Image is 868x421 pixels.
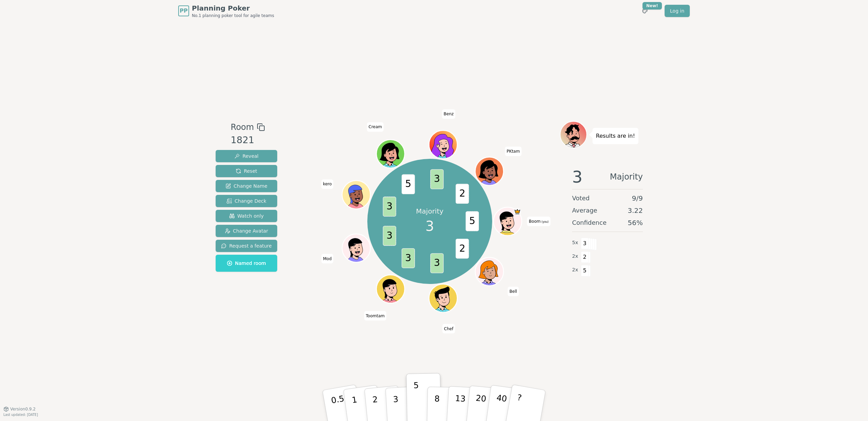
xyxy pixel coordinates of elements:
span: 2 [456,239,469,259]
span: 2 x [572,266,578,274]
span: 5 [402,174,415,195]
span: 2 [456,184,469,204]
button: Named room [216,255,277,272]
span: 56 % [628,218,643,228]
span: 3 [425,216,434,236]
button: Reveal [216,150,277,162]
a: Log in [665,5,690,17]
p: Results are in! [596,131,635,141]
span: Click to change your name [527,217,550,226]
span: Last updated: [DATE] [3,413,38,417]
span: Click to change your name [505,147,522,156]
span: Watch only [229,213,264,219]
span: 3 [431,253,444,273]
span: Change Name [226,183,267,189]
div: New! [642,2,662,10]
span: Change Avatar [225,228,268,234]
p: Majority [416,206,444,216]
span: Click to change your name [367,122,384,132]
span: Named room [227,260,266,267]
span: Voted [572,193,590,203]
span: 5 [466,212,479,232]
button: Version0.9.2 [3,406,36,412]
div: 1821 [231,133,265,147]
span: Change Deck [227,198,266,204]
span: Click to change your name [442,324,455,334]
span: 3.22 [628,206,643,215]
button: Watch only [216,210,277,222]
span: 9 / 9 [632,193,643,203]
span: Click to change your name [321,254,333,264]
button: Click to change your avatar [495,208,521,235]
span: Reveal [234,153,258,159]
span: (you) [540,220,549,223]
span: 3 [581,238,589,249]
p: 5 [414,381,419,417]
span: Version 0.9.2 [10,406,36,412]
span: 3 [431,169,444,189]
span: Planning Poker [192,3,274,13]
span: 2 x [572,253,578,260]
span: 3 [402,248,415,268]
button: Change Name [216,180,277,192]
span: Click to change your name [508,287,519,296]
span: Request a feature [221,242,272,249]
span: Majority [610,169,643,185]
button: Change Deck [216,195,277,207]
span: Click to change your name [321,179,333,189]
button: New! [639,5,651,17]
span: PP [180,7,187,15]
span: Click to change your name [442,109,455,119]
span: 3 [572,169,583,185]
span: Confidence [572,218,606,228]
span: 2 [581,251,589,263]
span: No.1 planning poker tool for agile teams [192,13,274,18]
span: Reset [236,168,257,174]
span: Boom is the host [514,208,521,215]
a: PPPlanning PokerNo.1 planning poker tool for agile teams [178,3,274,18]
span: Average [572,206,597,215]
span: 5 [581,265,589,276]
span: 3 [383,226,396,246]
button: Change Avatar [216,225,277,237]
button: Request a feature [216,240,277,252]
span: Room [231,121,254,133]
span: 5 x [572,239,578,247]
button: Reset [216,165,277,177]
span: 3 [383,197,396,217]
span: Click to change your name [364,311,386,320]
